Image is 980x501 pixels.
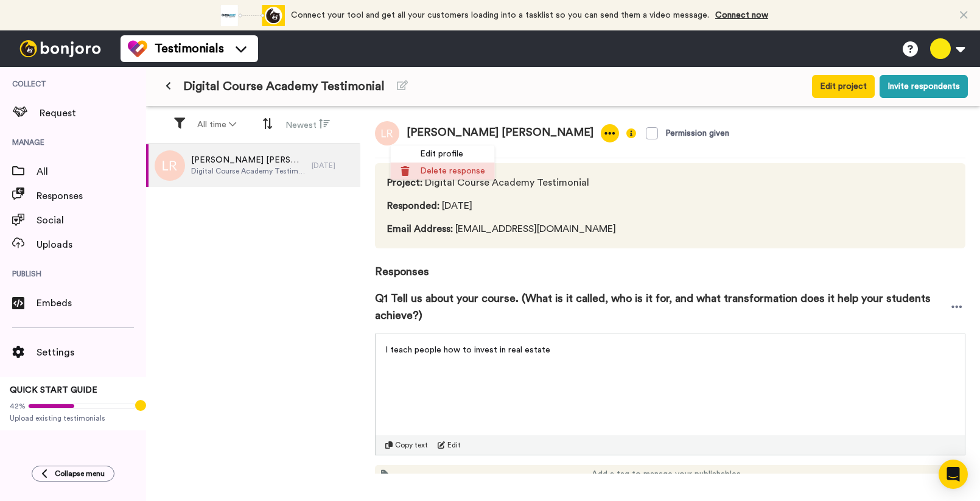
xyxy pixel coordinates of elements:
[385,346,550,354] span: I teach people how to invest in real estate
[37,164,146,179] span: All
[375,248,965,280] span: Responses
[387,198,616,213] span: [DATE]
[37,213,146,228] span: Social
[32,466,114,482] button: Collapse menu
[37,296,146,310] span: Embeds
[387,175,616,190] span: Digital Course Academy Testimonial
[447,440,461,450] span: Edit
[191,154,306,166] span: [PERSON_NAME] [PERSON_NAME]
[135,400,146,411] div: Tooltip anchor
[146,144,360,187] a: [PERSON_NAME] [PERSON_NAME]Digital Course Academy Testimonial[DATE]
[395,440,428,450] span: Copy text
[291,11,709,19] span: Connect your tool and get all your customers loading into a tasklist so you can send them a video...
[183,78,385,95] span: Digital Course Academy Testimonial
[37,189,146,203] span: Responses
[387,224,453,234] span: Email Address :
[190,114,243,136] button: All time
[880,75,968,98] button: Invite respondents
[592,468,741,480] span: Add a tag to manage your publishables
[387,178,422,187] span: Project :
[939,460,968,489] div: Open Intercom Messenger
[15,40,106,57] img: bj-logo-header-white.svg
[128,39,147,58] img: tm-color.svg
[387,201,439,211] span: Responded :
[10,386,97,394] span: QUICK START GUIDE
[626,128,636,138] img: info-yellow.svg
[715,11,768,19] a: Connect now
[10,401,26,411] span: 42%
[155,40,224,57] span: Testimonials
[278,113,337,136] button: Newest
[37,345,146,360] span: Settings
[812,75,875,98] button: Edit project
[665,127,729,139] div: Permission given
[191,166,306,176] span: Digital Course Academy Testimonial
[55,469,105,478] span: Collapse menu
[399,121,601,145] span: [PERSON_NAME] [PERSON_NAME]
[155,150,185,181] img: lr.png
[37,237,146,252] span: Uploads
[375,290,948,324] span: Q1 Tell us about your course. (What is it called, who is it for, and what transformation does it ...
[387,222,616,236] span: [EMAIL_ADDRESS][DOMAIN_NAME]
[218,5,285,26] div: animation
[391,145,495,163] li: Edit profile
[40,106,146,121] span: Request
[391,163,495,180] li: Delete response
[312,161,354,170] div: [DATE]
[10,413,136,423] span: Upload existing testimonials
[375,121,399,145] img: lr.png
